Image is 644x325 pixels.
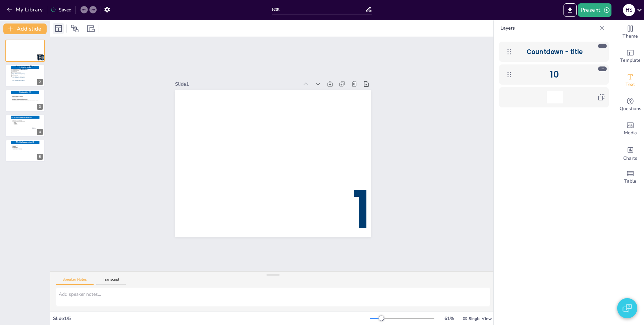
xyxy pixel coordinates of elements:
[620,57,641,64] span: Template
[5,90,45,112] div: 3
[563,3,577,17] button: Export to PowerPoint
[617,68,644,93] div: Add text boxes
[617,44,644,68] div: Add ready made slides
[617,165,644,189] div: Add a table
[550,68,559,81] span: 10
[257,32,344,128] div: Slide 1
[37,104,43,110] div: 3
[13,73,41,74] span: [GEOGRAPHIC_DATA]
[3,24,47,34] button: Add slide
[527,47,583,56] span: Countdown - title
[37,54,43,60] div: 1
[617,141,644,165] div: Add charts and graphs
[96,277,126,285] button: Transcript
[617,93,644,117] div: Get real-time input from your audience
[623,33,638,40] span: Theme
[623,3,635,17] button: h s
[500,20,597,36] p: Layers
[624,178,636,185] span: Table
[623,4,635,16] div: h s
[86,23,96,34] div: Resize presentation
[617,117,644,141] div: Add images, graphics, shapes or video
[37,154,43,160] div: 5
[13,76,41,78] span: [GEOGRAPHIC_DATA]
[626,81,635,88] span: Text
[37,79,43,85] div: 2
[71,25,79,33] span: Position
[37,129,43,135] div: 4
[53,23,64,34] div: Layout
[37,52,45,63] span: 10
[441,315,457,322] div: 61 %
[51,7,71,13] div: Saved
[13,80,41,81] span: [GEOGRAPHIC_DATA]
[624,129,637,137] span: Media
[5,40,45,62] div: 1
[5,4,46,15] button: My Library
[5,64,45,87] div: 2
[578,3,611,17] button: Present
[53,315,370,322] div: Slide 1 / 5
[272,4,365,14] input: Insert title
[5,140,45,162] div: 5
[469,316,492,321] span: Single View
[15,65,35,71] span: Ask your question here...
[5,114,45,137] div: 4
[56,277,94,285] button: Speaker Notes
[623,155,637,162] span: Charts
[499,64,609,85] div: 10
[620,105,641,112] span: Questions
[617,20,644,44] div: Change the overall theme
